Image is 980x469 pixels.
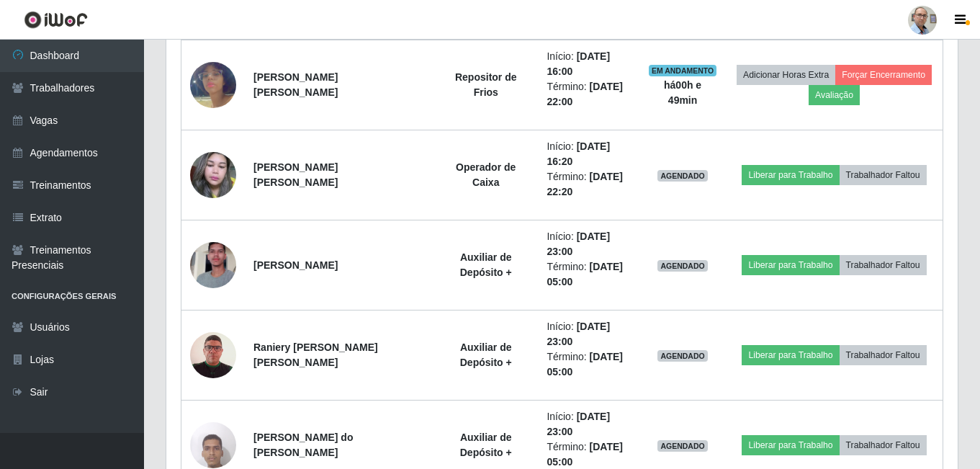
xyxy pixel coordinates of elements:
[547,79,631,110] li: Término:
[253,161,338,188] strong: [PERSON_NAME] [PERSON_NAME]
[809,85,860,105] button: Avaliação
[742,165,839,185] button: Liberar para Trabalho
[455,71,517,98] strong: Repositor de Frios
[190,44,236,126] img: 1736193736674.jpeg
[456,161,516,188] strong: Operador de Caixa
[657,440,708,452] span: AGENDADO
[840,165,927,185] button: Trabalhador Faltou
[664,79,701,106] strong: há 00 h e 49 min
[547,319,631,349] li: Início:
[547,49,631,79] li: Início:
[840,435,927,455] button: Trabalhador Faltou
[547,229,631,259] li: Início:
[190,224,236,306] img: 1740068421088.jpeg
[649,65,717,76] span: EM ANDAMENTO
[547,169,631,200] li: Término:
[742,435,839,455] button: Liberar para Trabalho
[742,255,839,275] button: Liberar para Trabalho
[460,432,512,458] strong: Auxiliar de Depósito +
[657,260,708,272] span: AGENDADO
[547,411,610,437] time: [DATE] 23:00
[840,345,927,365] button: Trabalhador Faltou
[547,231,610,257] time: [DATE] 23:00
[657,170,708,182] span: AGENDADO
[547,140,610,167] time: [DATE] 16:20
[253,341,378,368] strong: Raniery [PERSON_NAME] [PERSON_NAME]
[742,345,839,365] button: Liberar para Trabalho
[24,11,88,29] img: CoreUI Logo
[547,50,610,77] time: [DATE] 16:00
[737,65,835,85] button: Adicionar Horas Extra
[840,255,927,275] button: Trabalhador Faltou
[253,432,353,458] strong: [PERSON_NAME] do [PERSON_NAME]
[547,321,610,347] time: [DATE] 23:00
[253,71,338,98] strong: [PERSON_NAME] [PERSON_NAME]
[190,322,236,388] img: 1746885131832.jpeg
[547,139,631,169] li: Início:
[547,259,631,290] li: Término:
[460,341,512,368] strong: Auxiliar de Depósito +
[190,145,236,206] img: 1634907805222.jpeg
[547,409,631,439] li: Início:
[835,65,932,85] button: Forçar Encerramento
[253,259,338,271] strong: [PERSON_NAME]
[657,350,708,362] span: AGENDADO
[460,251,512,278] strong: Auxiliar de Depósito +
[547,349,631,380] li: Término:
